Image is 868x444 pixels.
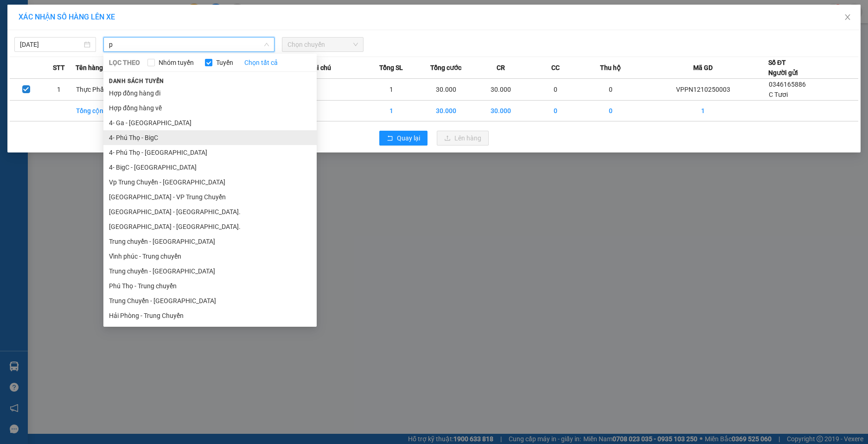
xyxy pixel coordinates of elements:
[244,57,278,68] a: Chọn tất cả
[397,133,420,143] span: Quay lại
[53,63,65,73] span: STT
[103,219,317,234] li: [GEOGRAPHIC_DATA] - [GEOGRAPHIC_DATA].
[551,63,560,73] span: CC
[103,293,317,308] li: Trung Chuyển - [GEOGRAPHIC_DATA]
[76,79,130,101] td: Thực Phẩm
[473,79,528,101] td: 30.000
[87,34,388,46] li: Hotline: 19001155
[638,79,768,101] td: VPPN1210250003
[583,79,638,101] td: 0
[693,63,713,73] span: Mã GD
[103,264,317,279] li: Trung chuyển - [GEOGRAPHIC_DATA]
[473,101,528,121] td: 30.000
[212,57,237,68] span: Tuyến
[379,63,403,73] span: Tổng SL
[769,81,806,88] span: 0346165886
[364,79,419,101] td: 1
[364,101,419,121] td: 1
[387,135,393,142] span: rollback
[583,101,638,121] td: 0
[419,101,473,121] td: 30.000
[430,63,461,73] span: Tổng cước
[87,23,388,34] li: Số 10 ngõ 15 Ngọc Hồi, Q.[PERSON_NAME], [GEOGRAPHIC_DATA]
[76,101,130,121] td: Tổng cộng
[103,130,317,145] li: 4- Phú Thọ - BigC
[769,91,788,98] span: C Tươi
[638,101,768,121] td: 1
[103,279,317,293] li: Phú Thọ - Trung chuyển
[103,204,317,219] li: [GEOGRAPHIC_DATA] - [GEOGRAPHIC_DATA].
[76,63,103,73] span: Tên hàng
[109,57,140,68] span: LỌC THEO
[497,63,505,73] span: CR
[43,79,76,101] td: 1
[309,63,331,73] span: Ghi chú
[103,190,317,204] li: [GEOGRAPHIC_DATA] - VP Trung Chuyển
[103,115,317,130] li: 4- Ga - [GEOGRAPHIC_DATA]
[103,101,317,115] li: Hợp đồng hàng về
[103,145,317,160] li: 4- Phú Thọ - [GEOGRAPHIC_DATA]
[264,42,269,47] span: down
[835,5,861,31] button: Close
[528,79,583,101] td: 0
[103,234,317,249] li: Trung chuyển - [GEOGRAPHIC_DATA]
[103,175,317,190] li: Vp Trung Chuyển - [GEOGRAPHIC_DATA]
[600,63,621,73] span: Thu hộ
[844,13,851,21] span: close
[528,101,583,121] td: 0
[103,160,317,175] li: 4- BigC - [GEOGRAPHIC_DATA]
[379,131,428,146] button: rollbackQuay lại
[437,131,489,146] button: uploadLên hàng
[309,79,364,101] td: ---
[287,38,358,51] span: Chọn chuyến
[12,67,138,98] b: GỬI : VP [GEOGRAPHIC_DATA]
[20,39,82,50] input: 12/10/2025
[19,13,115,21] span: XÁC NHẬN SỐ HÀNG LÊN XE
[103,308,317,323] li: Hải Phòng - Trung Chuyển
[768,57,798,78] div: Số ĐT Người gửi
[103,249,317,264] li: Vĩnh phúc - Trung chuyển
[103,77,170,85] span: Danh sách tuyến
[419,79,473,101] td: 30.000
[155,57,198,68] span: Nhóm tuyến
[103,86,317,101] li: Hợp đồng hàng đi
[12,12,58,58] img: logo.jpg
